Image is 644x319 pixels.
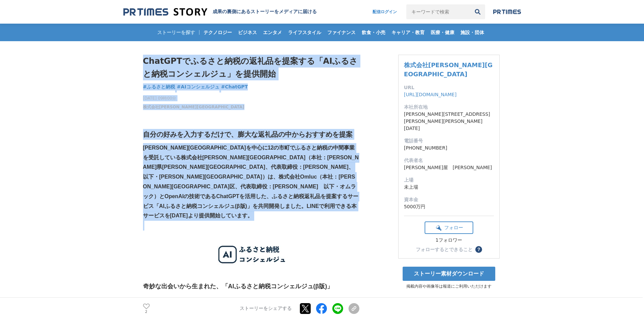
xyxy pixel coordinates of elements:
a: 配信ログイン [366,4,404,19]
a: キャリア・教育 [389,24,427,41]
dt: 資本金 [404,196,494,203]
a: エンタメ [260,24,285,41]
span: 医療・健康 [428,29,457,35]
span: エンタメ [260,29,285,35]
a: ファイナンス [325,24,358,41]
dd: [PERSON_NAME]屋 [PERSON_NAME] [404,164,494,171]
img: prtimes [493,9,521,15]
img: thumbnail_8624a480-7def-11ee-9d92-c5ece474681d.png [212,240,290,269]
h1: ChatGPTでふるさと納税の返礼品を提案する「AIふるさと納税コンシェルジュ」を提供開始 [143,55,359,81]
strong: 自分の好みを入力するだけで、膨大な返礼品の中からおすすめを提案 [143,131,353,138]
a: #AIコンシェルジュ [177,83,219,90]
span: テクノロジー [201,29,235,35]
dd: [PHONE_NUMBER] [404,144,494,152]
span: #AIコンシェルジュ [177,84,219,90]
dt: URL [404,84,494,91]
dt: 電話番号 [404,137,494,144]
span: ライフスタイル [285,29,324,35]
a: 株式会社[PERSON_NAME][GEOGRAPHIC_DATA] [404,61,493,78]
dd: 5000万円 [404,203,494,210]
a: ビジネス [235,24,260,41]
button: 検索 [470,4,485,19]
a: [URL][DOMAIN_NAME] [404,92,457,97]
span: ビジネス [235,29,260,35]
a: テクノロジー [201,24,235,41]
p: 2 [143,310,150,313]
dt: 代表者名 [404,157,494,164]
h3: 奇妙な出会いから生まれた、「AIふるさと納税コンシェルジュ(β版)」 [143,282,359,291]
button: フォロー [425,221,473,234]
a: 施設・団体 [458,24,487,41]
img: 成果の裏側にあるストーリーをメディアに届ける [123,7,207,17]
span: #ふるさと納税 [143,84,175,90]
dd: 未上場 [404,184,494,191]
h2: 成果の裏側にあるストーリーをメディアに届ける [213,9,317,15]
span: ファイナンス [325,29,358,35]
dt: 本社所在地 [404,104,494,111]
span: キャリア・教育 [389,29,427,35]
input: キーワードで検索 [406,4,470,19]
p: ストーリーをシェアする [240,305,292,312]
a: 医療・健康 [428,24,457,41]
span: ？ [476,247,481,252]
div: フォローするとできること [416,247,473,252]
a: ストーリー素材ダウンロード [403,267,495,281]
a: 株式会社[PERSON_NAME][GEOGRAPHIC_DATA] [143,104,244,110]
a: 飲食・小売 [359,24,388,41]
a: ライフスタイル [285,24,324,41]
a: 成果の裏側にあるストーリーをメディアに届ける 成果の裏側にあるストーリーをメディアに届ける [123,7,317,17]
span: 飲食・小売 [359,29,388,35]
a: #ChatGPT [221,83,248,90]
span: 施設・団体 [458,29,487,35]
dd: [PERSON_NAME][STREET_ADDRESS][PERSON_NAME][PERSON_NAME][DATE] [404,111,494,132]
p: 掲載内容や画像等は報道にご利用いただけます [398,284,500,289]
a: #ふるさと納税 [143,83,175,90]
button: ？ [475,246,482,253]
span: #ChatGPT [221,84,248,90]
dt: 上場 [404,177,494,184]
strong: [PERSON_NAME][GEOGRAPHIC_DATA]を中心に12の市町でふるさと納税の中間事業を受託している株式会社[PERSON_NAME][GEOGRAPHIC_DATA]（本社：[... [143,145,359,219]
div: 1フォロワー [425,237,473,243]
span: [DATE] 09時00分 [143,95,244,101]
